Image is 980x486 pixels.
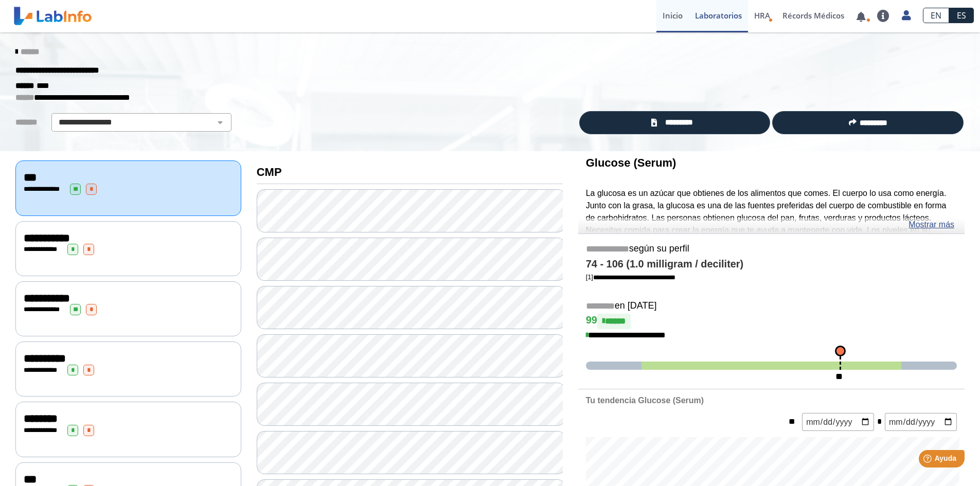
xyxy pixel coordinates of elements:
[949,8,974,23] a: ES
[802,413,874,431] input: mm/dd/yyyy
[754,10,770,21] span: HRA
[586,258,957,271] h4: 74 - 106 (1.0 milligram / deciliter)
[586,300,957,312] h5: en [DATE]
[586,273,675,281] a: [1]
[586,187,957,261] p: La glucosa es un azúcar que obtienes de los alimentos que comes. El cuerpo lo usa como energía. J...
[586,314,957,329] h4: 99
[586,243,957,255] h5: según su perfil
[586,396,704,405] b: Tu tendencia Glucose (Serum)
[923,8,949,23] a: EN
[885,413,957,431] input: mm/dd/yyyy
[257,166,282,178] b: CMP
[888,446,969,475] iframe: Help widget launcher
[586,156,676,169] b: Glucose (Serum)
[908,219,954,231] a: Mostrar más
